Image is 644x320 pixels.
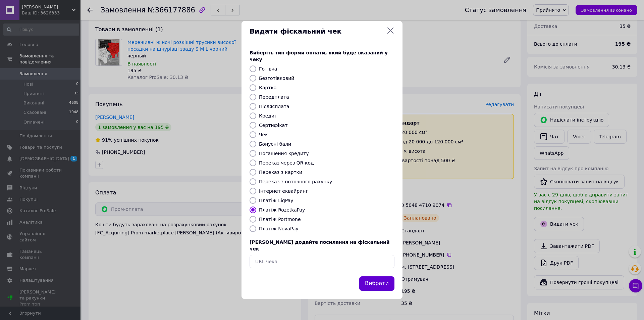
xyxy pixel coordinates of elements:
[259,226,299,231] label: Платіж NovaPay
[259,188,308,194] label: Інтернет еквайринг
[259,123,288,128] label: Сертифікат
[250,239,390,252] span: [PERSON_NAME] додайте посилання на фіскальний чек
[359,276,394,291] button: Вибрати
[250,50,388,62] span: Виберіть тип форми оплати, який буде вказаний у чеку
[259,132,268,137] label: Чек
[259,198,293,203] label: Платіж LiqPay
[259,179,332,184] label: Переказ з поточного рахунку
[259,113,277,119] label: Кредит
[259,66,277,72] label: Готівка
[259,151,309,156] label: Погашення кредиту
[259,141,291,147] label: Бонусні бали
[259,76,294,81] label: Безготівковий
[259,170,302,175] label: Переказ з картки
[259,94,289,100] label: Передплата
[259,160,314,166] label: Переказ через QR-код
[259,85,277,90] label: Картка
[250,27,384,36] span: Видати фіскальний чек
[259,207,305,213] label: Платіж RozetkaPay
[259,217,301,222] label: Платіж Portmone
[250,255,394,268] input: URL чека
[259,104,289,109] label: Післясплата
